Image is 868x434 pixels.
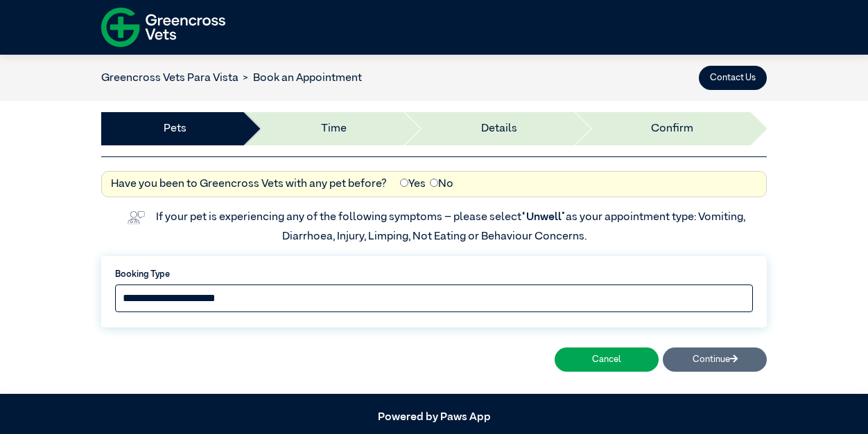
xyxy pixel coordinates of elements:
label: No [430,176,453,192]
label: Booking Type [115,268,753,281]
img: vet [123,206,149,228]
a: Pets [164,120,186,137]
a: Greencross Vets Para Vista [101,73,238,84]
img: f-logo [101,3,225,51]
input: Yes [400,179,408,187]
span: “Unwell” [521,212,566,223]
h5: Powered by Paws App [101,411,767,424]
input: No [430,179,438,187]
button: Contact Us [699,66,767,90]
li: Book an Appointment [238,70,362,87]
label: Have you been to Greencross Vets with any pet before? [111,176,387,192]
label: Yes [400,176,426,192]
nav: breadcrumb [101,70,362,87]
label: If your pet is experiencing any of the following symptoms – please select as your appointment typ... [156,212,747,242]
button: Cancel [555,347,659,372]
